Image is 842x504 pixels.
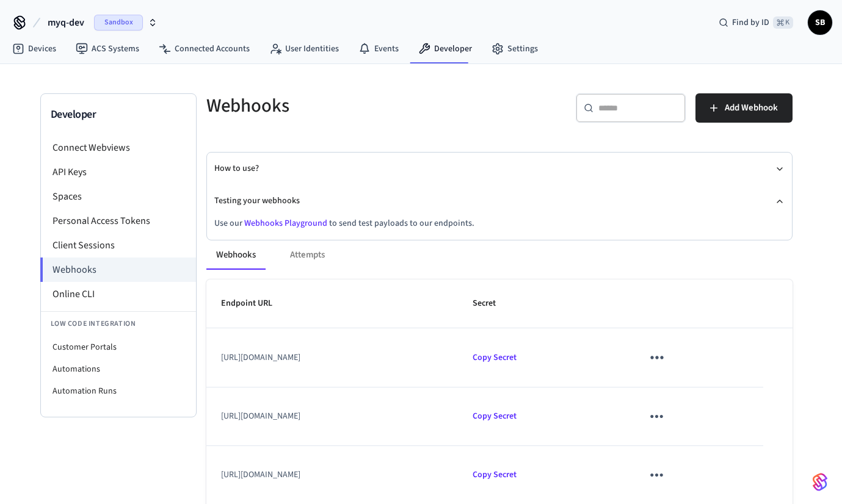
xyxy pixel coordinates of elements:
span: SB [809,12,831,34]
li: Webhooks [40,257,196,282]
span: Copied! [473,410,517,422]
span: Copied! [473,469,517,481]
span: Secret [473,294,512,313]
li: Automation Runs [41,380,196,402]
li: Customer Portals [41,336,196,358]
button: Testing your webhooks [214,185,785,217]
span: Copied! [473,351,517,364]
div: Testing your webhooks [214,217,785,240]
span: ⌘ K [773,16,793,29]
button: SB [808,10,832,35]
span: myq-dev [48,15,84,30]
td: [URL][DOMAIN_NAME] [206,387,459,446]
h3: Developer [51,106,186,123]
button: How to use? [214,153,785,185]
span: Add Webhook [725,100,778,116]
button: Add Webhook [695,93,793,123]
a: Events [349,38,408,60]
div: ant example [206,240,793,270]
span: Sandbox [94,15,143,31]
a: Devices [2,38,66,60]
li: Spaces [41,184,196,209]
a: Connected Accounts [149,38,259,60]
span: Find by ID [732,16,769,29]
a: Settings [482,38,548,60]
img: SeamLogoGradient.69752ec5.svg [813,472,827,492]
li: Client Sessions [41,233,196,257]
li: API Keys [41,160,196,184]
a: Developer [408,38,482,60]
li: Personal Access Tokens [41,209,196,233]
a: Webhooks Playground [244,217,327,229]
a: User Identities [259,38,349,60]
div: Find by ID⌘ K [709,12,803,34]
li: Online CLI [41,282,196,306]
button: Webhooks [206,240,266,270]
li: Automations [41,358,196,380]
a: ACS Systems [66,38,149,60]
li: Low Code Integration [41,311,196,336]
p: Use our to send test payloads to our endpoints. [214,217,785,230]
td: [URL][DOMAIN_NAME] [206,328,459,387]
span: Endpoint URL [221,294,288,313]
h5: Webhooks [206,93,492,118]
li: Connect Webviews [41,135,196,160]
